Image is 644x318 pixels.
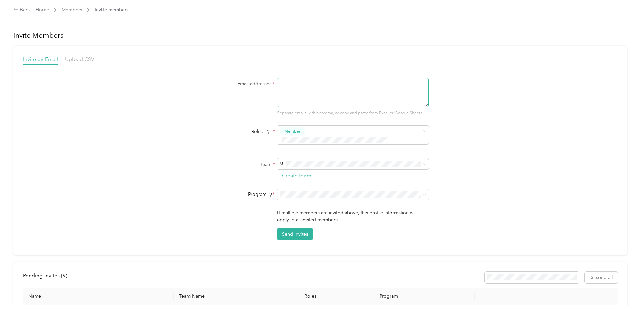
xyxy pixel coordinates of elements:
th: Name [23,288,174,305]
th: Roles [299,288,374,305]
label: Email addresses [191,80,275,87]
div: left-menu [23,272,72,283]
button: Member [280,127,305,135]
a: Home [36,7,49,13]
span: Invite members [95,6,128,13]
label: Team [191,161,275,168]
button: + Create team [277,172,311,180]
span: Roles [249,126,273,137]
div: info-bar [23,272,618,283]
button: Send Invites [277,228,313,240]
div: Program [191,191,275,198]
p: Separate emails with a comma, or copy and paste from Excel or Google Sheets. [277,110,429,116]
iframe: Everlance-gr Chat Button Frame [606,280,644,318]
span: Member [284,128,300,134]
button: Re-send all [585,272,618,283]
div: Back [13,6,31,14]
div: Resend all invitations [485,272,618,283]
th: Program [374,288,475,305]
th: Team Name [174,288,299,305]
span: ( 9 ) [61,272,67,279]
span: Upload CSV [65,56,94,62]
span: Pending invites [23,272,67,279]
h1: Invite Members [13,31,627,40]
a: Members [62,7,82,13]
span: Invite by Email [23,56,58,62]
p: If multiple members are invited above, this profile information will apply to all invited members [277,209,429,223]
